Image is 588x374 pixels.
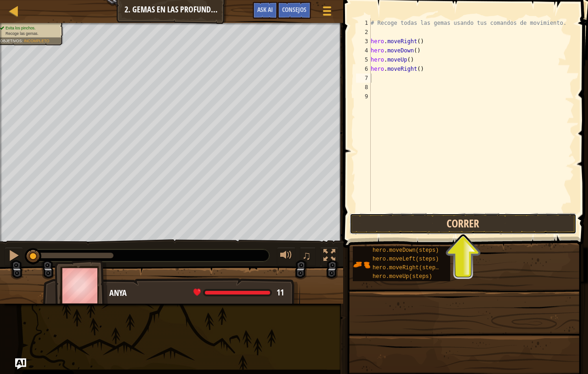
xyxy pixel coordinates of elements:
[55,260,108,311] img: thang_avatar_frame.png
[353,256,370,273] img: portrait.png
[320,247,339,266] button: Alterna pantalla completa.
[356,55,371,64] div: 5
[356,92,371,101] div: 9
[350,213,577,234] button: Correr
[193,289,284,297] div: health: 11 / 11
[6,26,35,31] span: Evita los pinchos.
[356,37,371,46] div: 3
[373,265,442,271] span: hero.moveRight(steps)
[277,287,284,298] span: 11
[300,247,316,266] button: ♫
[5,247,23,266] button: Ctrl + P: Pause
[109,287,291,299] div: Anya
[302,249,311,262] span: ♫
[373,273,432,280] span: hero.moveUp(steps)
[356,18,371,28] div: 1
[356,46,371,55] div: 4
[15,358,26,369] button: Ask AI
[277,247,295,266] button: Ajustar volúmen
[253,2,277,19] button: Ask AI
[24,39,49,43] span: Incompleto
[373,256,439,262] span: hero.moveLeft(steps)
[22,39,24,43] span: :
[356,28,371,37] div: 2
[316,2,339,23] button: Mostrar menú del juego
[282,5,306,14] span: Consejos
[6,32,39,36] span: Recoge las gemas.
[373,247,439,254] span: hero.moveDown(steps)
[257,5,273,14] span: Ask AI
[356,64,371,74] div: 6
[356,74,371,83] div: 7
[356,83,371,92] div: 8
